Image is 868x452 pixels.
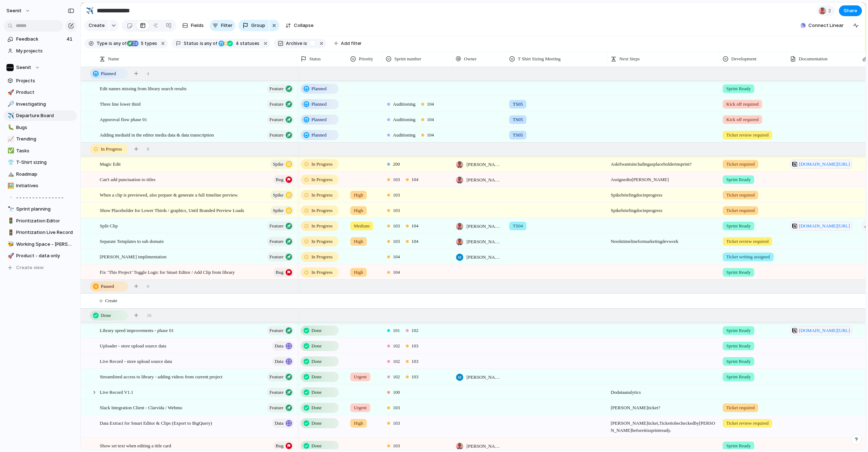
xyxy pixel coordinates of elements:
[393,238,400,245] span: 103
[100,237,164,245] span: Separate Templates to sub domain
[311,207,333,214] span: In Progress
[4,239,77,250] a: 🐝Working Space - [PERSON_NAME]
[6,101,14,108] button: 🔎
[273,190,283,200] span: Spike
[273,175,294,184] button: Bug
[179,20,207,31] button: Fields
[100,419,212,427] span: Data Extract for Smart Editor & Clips (Export to BigQuery)
[464,55,477,63] span: Owner
[341,40,362,47] span: Add filter
[16,206,74,213] span: Sprint planning
[109,40,112,47] span: is
[4,192,77,203] a: ▫️- - - - - - - - - - - - - - -
[100,357,172,365] span: Live Record - store upload source data
[100,100,141,108] span: Three line lower third
[269,115,283,125] span: Feature
[393,161,400,168] span: 200
[8,170,13,178] div: ⛰️
[4,99,77,110] a: 🔎Investigating
[100,388,133,396] span: Live Record V1.1
[269,403,283,413] span: Feature
[466,176,503,184] span: [PERSON_NAME]
[8,182,13,190] div: 🖼️
[726,342,751,350] span: Sprint Ready
[273,206,283,216] span: Spike
[16,89,74,96] span: Product
[100,221,118,230] span: Split Clip
[726,373,751,380] span: Sprint Ready
[839,5,862,16] button: Share
[393,389,400,396] span: 100
[4,87,77,98] div: 🚀Product
[16,101,74,108] span: Investigating
[251,22,265,29] span: Group
[4,110,77,121] div: ✈️Departure Board
[101,70,116,77] span: Planned
[269,130,283,140] span: Feature
[393,373,400,380] span: 102
[393,420,400,427] span: 103
[16,182,74,189] span: Initiatives
[100,252,166,260] span: [PERSON_NAME] implimentation
[269,236,283,246] span: Feature
[100,130,214,139] span: Adding mediaId in the editor media data & data transcription
[269,372,283,382] span: Feature
[844,7,857,14] span: Share
[267,372,294,382] button: Feature
[393,132,416,139] span: Auditioning
[184,40,198,47] span: Status
[4,227,77,238] div: 🚦Prioritization Live Record
[100,115,147,123] span: Apporoval flow phase 01
[311,101,327,108] span: Planned
[8,135,13,143] div: 📈
[726,358,751,365] span: Sprint Ready
[218,40,261,47] button: 4 statuses
[147,70,149,77] span: 4
[726,327,751,334] span: Sprint Ready
[100,403,182,411] span: Slack Integration Client - Clarvida / Webmo
[198,40,219,47] button: isany of
[84,20,108,31] button: Create
[6,206,14,213] button: 🔭
[100,268,235,276] span: Fix ‘This Project’ Toggle Logic for Smart Editor / Add Clip from library
[330,38,366,49] button: Add filter
[311,269,333,276] span: In Progress
[100,160,121,168] span: Magic Edit
[234,40,259,47] span: statuses
[311,358,322,365] span: Done
[8,240,13,248] div: 🐝
[427,132,434,139] span: 104
[267,237,294,246] button: Feature
[4,62,77,73] button: Seenit
[4,34,77,45] a: Feedback41
[354,192,363,199] span: High
[393,116,416,123] span: Auditioning
[311,420,322,427] span: Done
[269,387,283,397] span: Feature
[6,159,14,166] button: 👕
[276,175,283,185] span: Bug
[311,192,333,199] span: In Progress
[270,160,294,169] button: Spike
[100,175,155,183] span: Can't add punctuation to titles
[311,373,322,380] span: Done
[608,172,719,183] span: Assigned to [PERSON_NAME]
[282,20,316,31] button: Collapse
[412,176,419,183] span: 104
[608,416,719,434] span: [PERSON_NAME] ticket, Ticket to be checked by [PERSON_NAME] before it is sprint ready.
[726,222,751,230] span: Sprint Ready
[6,89,14,96] button: 🚀
[311,161,333,168] span: In Progress
[726,207,755,214] span: Ticket required
[4,250,77,261] div: 🚀Product - data only
[726,404,755,411] span: Ticket required
[16,112,74,119] span: Departure Board
[6,124,14,131] button: 🐛
[394,55,421,63] span: Sprint number
[4,157,77,168] a: 👕T-Shirt sizing
[311,389,322,396] span: Done
[6,182,14,189] button: 🖼️
[4,204,77,215] a: 🔭Sprint planning
[4,134,77,144] div: 📈Trending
